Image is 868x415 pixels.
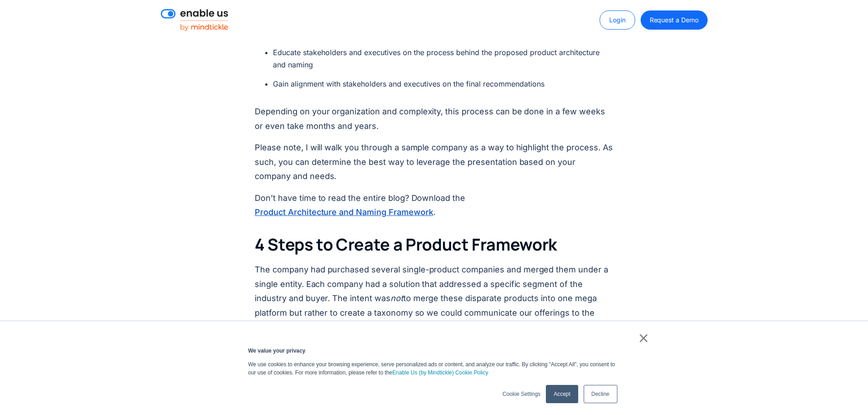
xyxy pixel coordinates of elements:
[255,140,613,184] p: Please note, I will walk you through a sample company as a way to highlight the process. As such,...
[255,234,613,256] h2: 4 Steps to Create a Product Framework
[273,46,613,71] li: Educate stakeholders and executives on the process behind the proposed product architecture and n...
[255,262,613,334] p: The company had purchased several single-product companies and merged them under a single entity....
[255,104,613,133] p: Depending on your organization and complexity, this process can be done in a few weeks or even ta...
[638,334,649,342] a: ×
[503,390,540,398] a: Cookie Settings
[255,206,433,218] a: Product Architecture and Naming Framework
[546,385,578,403] a: Accept
[600,10,635,30] a: Login
[390,293,403,303] em: not
[826,373,868,415] iframe: Qualified Messenger
[255,191,613,220] p: Don’t have time to read the entire blog? Download the .
[248,360,620,377] p: We use cookies to enhance your browsing experience, serve personalized ads or content, and analyz...
[273,78,613,90] li: Gain alignment with stakeholders and executives on the final recommendations
[641,10,708,30] a: Request a Demo
[584,385,617,403] a: Decline
[248,348,306,354] strong: We value your privacy
[392,369,488,377] a: Enable Us (by Mindtickle) Cookie Policy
